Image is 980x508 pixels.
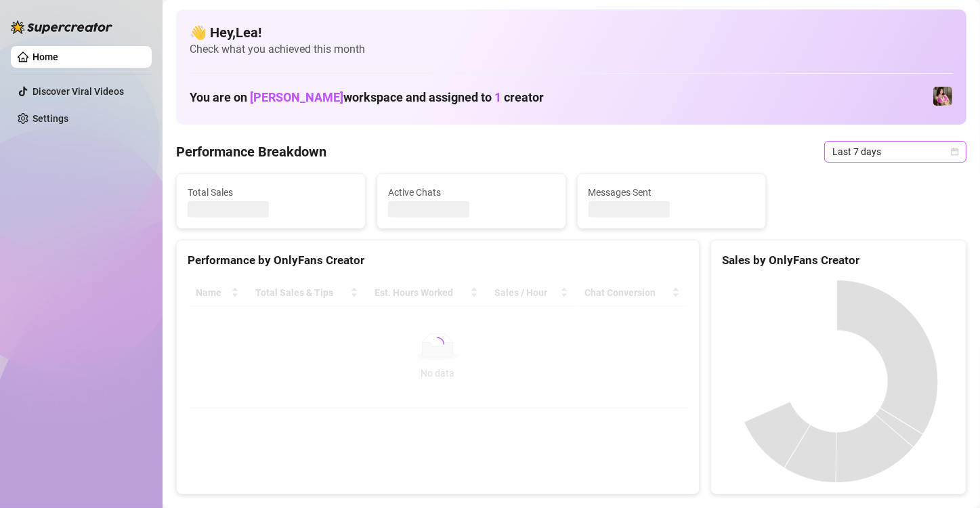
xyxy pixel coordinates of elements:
[190,90,544,105] h1: You are on workspace and assigned to creator
[33,113,68,124] a: Settings
[250,90,343,104] span: [PERSON_NAME]
[951,148,959,156] span: calendar
[428,334,447,353] span: loading
[33,86,124,97] a: Discover Viral Videos
[832,142,958,162] span: Last 7 days
[190,42,953,57] span: Check what you achieved this month
[933,87,952,106] img: Nanner
[494,90,501,104] span: 1
[188,251,688,270] div: Performance by OnlyFans Creator
[33,51,58,62] a: Home
[589,185,755,200] span: Messages Sent
[11,20,112,34] img: logo-BBDzfeDw.svg
[188,185,354,200] span: Total Sales
[388,185,555,200] span: Active Chats
[190,23,953,42] h4: 👋 Hey, Lea !
[176,142,326,161] h4: Performance Breakdown
[722,251,955,270] div: Sales by OnlyFans Creator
